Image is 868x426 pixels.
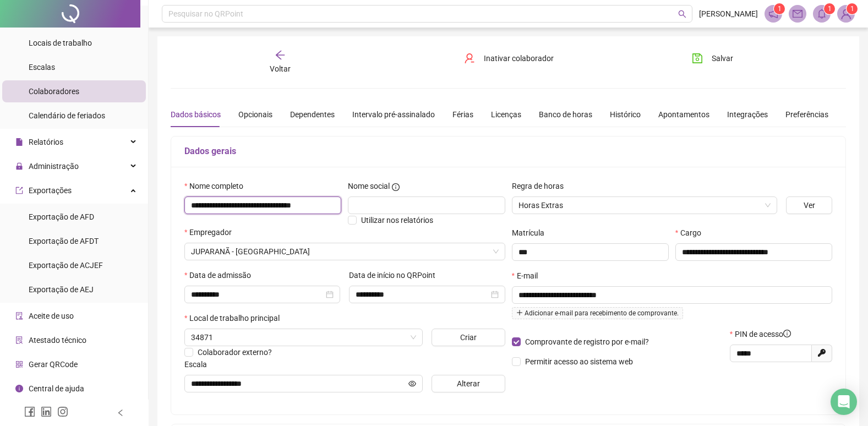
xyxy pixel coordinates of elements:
[24,406,35,417] span: facebook
[460,331,477,343] span: Criar
[29,111,105,120] span: Calendário de feriados
[452,108,473,121] div: Férias
[828,5,832,13] span: 1
[712,52,733,64] span: Salvar
[198,348,272,357] span: Colaborador externo?
[518,197,771,214] span: Horas Extras
[29,63,55,72] span: Escalas
[512,270,545,282] label: E-mail
[512,180,571,192] label: Regra de horas
[692,53,703,64] span: save
[838,6,854,22] img: 85736
[184,180,250,192] label: Nome completo
[785,108,828,121] div: Preferências
[184,269,258,281] label: Data de admissão
[432,375,505,392] button: Alterar
[675,227,708,239] label: Cargo
[15,187,23,194] span: export
[678,10,686,18] span: search
[29,384,84,393] span: Central de ajuda
[29,186,72,195] span: Exportações
[778,5,782,13] span: 1
[191,329,416,346] span: 34871
[29,138,63,146] span: Relatórios
[684,50,741,67] button: Salvar
[29,261,103,270] span: Exportação de ACJEF
[348,180,390,192] span: Nome social
[352,108,435,121] div: Intervalo pré-assinalado
[171,108,221,121] div: Dados básicos
[184,312,287,324] label: Local de trabalho principal
[512,307,683,319] span: Adicionar e-mail para recebimento de comprovante.
[408,380,416,387] span: eye
[270,64,291,73] span: Voltar
[184,145,832,158] h5: Dados gerais
[29,87,79,96] span: Colaboradores
[29,312,74,320] span: Aceite de uso
[432,329,505,346] button: Criar
[15,361,23,368] span: qrcode
[464,53,475,64] span: user-delete
[29,360,78,369] span: Gerar QRCode
[41,406,52,417] span: linkedin
[15,312,23,320] span: audit
[456,50,562,67] button: Inativar colaborador
[191,243,499,260] span: 1006 - UNIDADE AÇAILANDIA - JUPARANÃ COMERCIAL AGRÍCOLA LTDA.
[15,138,23,146] span: file
[768,9,778,19] span: notification
[275,50,286,61] span: arrow-left
[783,330,791,337] span: info-circle
[539,108,592,121] div: Banco de horas
[491,108,521,121] div: Licenças
[184,358,214,370] label: Escala
[117,409,124,417] span: left
[15,336,23,344] span: solution
[831,389,857,415] div: Open Intercom Messenger
[57,406,68,417] span: instagram
[29,212,94,221] span: Exportação de AFD
[512,227,552,239] label: Matrícula
[525,337,649,346] span: Comprovante de registro por e-mail?
[29,285,94,294] span: Exportação de AEJ
[457,378,480,390] span: Alterar
[824,3,835,14] sup: 1
[238,108,272,121] div: Opcionais
[484,52,554,64] span: Inativar colaborador
[184,226,239,238] label: Empregador
[290,108,335,121] div: Dependentes
[727,108,768,121] div: Integrações
[15,385,23,392] span: info-circle
[392,183,400,191] span: info-circle
[699,8,758,20] span: [PERSON_NAME]
[29,162,79,171] span: Administração
[29,336,86,345] span: Atestado técnico
[29,39,92,47] span: Locais de trabalho
[29,237,99,245] span: Exportação de AFDT
[817,9,827,19] span: bell
[610,108,641,121] div: Histórico
[804,199,815,211] span: Ver
[847,3,858,14] sup: Atualize o seu contato no menu Meus Dados
[516,309,523,316] span: plus
[786,196,832,214] button: Ver
[735,328,791,340] span: PIN de acesso
[15,162,23,170] span: lock
[525,357,633,366] span: Permitir acesso ao sistema web
[349,269,443,281] label: Data de início no QRPoint
[774,3,785,14] sup: 1
[658,108,709,121] div: Apontamentos
[361,216,433,225] span: Utilizar nos relatórios
[793,9,803,19] span: mail
[850,5,854,13] span: 1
